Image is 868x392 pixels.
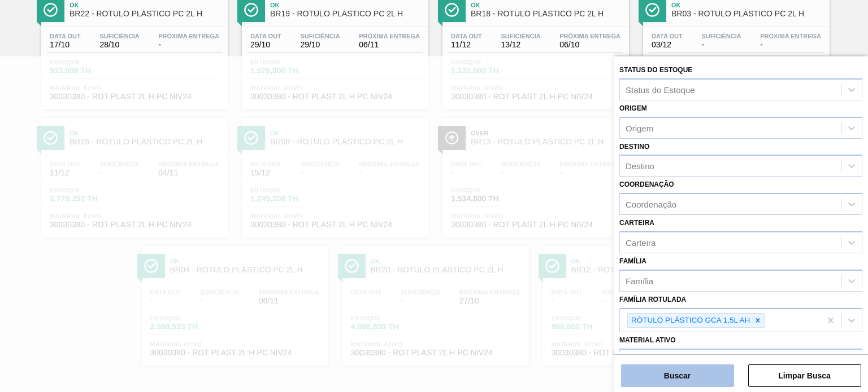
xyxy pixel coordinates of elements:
[619,257,646,265] label: Família
[70,10,222,18] span: BR22 - RÓTULO PLÁSTICO PC 2L H
[671,2,824,8] span: Ok
[626,200,676,209] div: Coordenação
[671,10,824,18] span: BR03 - RÓTULO PLÁSTICO PC 2L H
[626,85,695,94] div: Status do Estoque
[158,41,219,49] span: -
[300,41,340,49] span: 29/10
[445,3,459,17] img: Ícone
[626,123,653,133] div: Origem
[300,33,340,39] span: Suficiência
[471,2,623,8] span: Ok
[50,33,81,39] span: Data out
[359,41,420,49] span: 06/11
[359,33,420,39] span: Próxima Entrega
[760,41,821,49] span: -
[626,237,656,247] div: Carteira
[652,41,683,49] span: 03/12
[99,41,139,49] span: 28/10
[652,33,683,39] span: Data out
[50,41,81,49] span: 17/10
[270,10,423,18] span: BR19 - RÓTULO PLÁSTICO PC 2L H
[270,2,423,8] span: Ok
[619,180,674,188] label: Coordenação
[158,33,219,39] span: Próxima Entrega
[451,33,482,39] span: Data out
[626,161,654,171] div: Destino
[619,66,692,74] label: Status do Estoque
[501,33,540,39] span: Suficiência
[619,296,686,303] label: Família Rotulada
[701,41,741,49] span: -
[628,314,752,328] div: RÓTULO PLÁSTICO GCA 1,5L AH
[559,41,620,49] span: 06/10
[645,3,659,17] img: Ícone
[760,33,821,39] span: Próxima Entrega
[70,2,222,8] span: Ok
[250,41,281,49] span: 29/10
[244,3,258,17] img: Ícone
[619,336,676,344] label: Material ativo
[250,33,281,39] span: Data out
[501,41,540,49] span: 13/12
[701,33,741,39] span: Suficiência
[619,143,649,151] label: Destino
[451,41,482,49] span: 11/12
[619,104,647,112] label: Origem
[99,33,139,39] span: Suficiência
[619,219,654,227] label: Carteira
[626,276,653,285] div: Família
[559,33,620,39] span: Próxima Entrega
[44,3,58,17] img: Ícone
[471,10,623,18] span: BR18 - RÓTULO PLÁSTICO PC 2L H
